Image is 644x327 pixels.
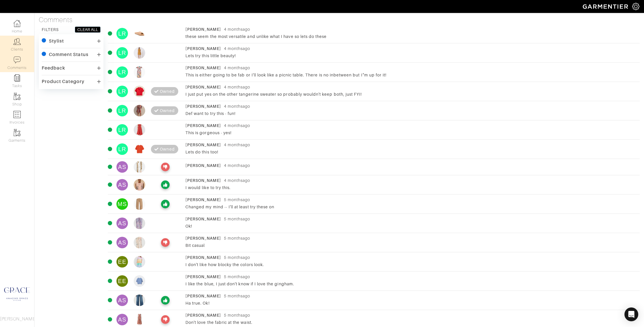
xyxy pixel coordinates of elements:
div: AS [116,161,128,173]
div: [PERSON_NAME] [185,26,221,32]
div: 5 months ago [224,293,250,299]
img: avatar [134,198,145,210]
div: AS [116,218,128,229]
div: This is gorgeous - yes! [185,130,611,136]
div: LR [116,124,128,136]
div: Lets try this little beauty! [185,53,611,59]
div: Don't love the fabric at the waist. [185,320,611,325]
div: Feedback [42,65,65,71]
div: Ha true. Ok! [185,300,611,306]
img: orders-icon-0abe47150d42831381b5fb84f609e132dff9fe21cb692f30cb5eec754e2cba89.png [14,111,21,118]
div: 5 months ago [224,216,250,222]
div: FILTERS [42,27,59,32]
img: garments-icon-b7da505a4dc4fd61783c78ac3ca0ef83fa9d6f193b1c9dc38574b1d14d53ca28.png [14,129,21,136]
img: avatar [134,179,145,191]
img: avatar [134,295,145,306]
div: 4 months ago [224,46,250,51]
div: LR [116,66,128,78]
div: EE [116,256,128,268]
div: AS [116,237,128,248]
img: avatar [134,143,145,155]
img: avatar [134,28,145,39]
div: [PERSON_NAME] [185,197,221,203]
div: Open Intercom Messenger [624,307,638,321]
div: LR [116,143,128,155]
img: avatar [134,256,145,268]
img: avatar [134,161,145,173]
div: This is either going to be fab or I'll look like a picnic table. There is no inbetween but I"m up... [185,72,611,78]
img: avatar [134,314,145,325]
img: avatar [134,105,145,116]
img: avatar [134,237,145,248]
img: avatar [134,66,145,78]
div: EE [116,275,128,287]
div: [PERSON_NAME] [185,235,221,241]
div: Owned [160,89,175,94]
h4: Comments [39,16,640,24]
img: avatar [134,124,145,136]
div: [PERSON_NAME] [185,312,221,318]
div: [PERSON_NAME] [185,293,221,299]
div: [PERSON_NAME] [185,255,221,260]
img: avatar [134,86,145,97]
div: [PERSON_NAME] [185,178,221,183]
div: 4 months ago [224,103,250,109]
img: avatar [134,218,145,229]
div: Comment Status [49,52,89,57]
div: [PERSON_NAME] [185,142,221,148]
img: garments-icon-b7da505a4dc4fd61783c78ac3ca0ef83fa9d6f193b1c9dc38574b1d14d53ca28.png [14,93,21,100]
div: [PERSON_NAME] [185,216,221,222]
div: LR [116,28,128,39]
div: [PERSON_NAME] [185,123,221,128]
div: [PERSON_NAME] [185,103,221,109]
div: 5 months ago [224,312,250,318]
div: 4 months ago [224,142,250,148]
div: Ok! [185,223,611,229]
div: 5 months ago [224,255,250,260]
div: Owned [160,108,175,114]
img: gear-icon-white-bd11855cb880d31180b6d7d6211b90ccbf57a29d726f0c71d8c61bd08dd39cc2.png [632,3,639,10]
div: 4 months ago [224,178,250,183]
div: CLEAR ALL [77,27,98,32]
div: 4 months ago [224,65,250,71]
div: Product Category [42,79,85,84]
div: LR [116,105,128,116]
div: 5 months ago [224,197,250,203]
img: clients-icon-6bae9207a08558b7cb47a8932f037763ab4055f8c8b6bfacd5dc20c3e0201464.png [14,38,21,45]
div: these seem the most versatile and unlike what I have so lets do these [185,34,611,39]
div: [PERSON_NAME] [185,163,221,168]
div: AS [116,314,128,325]
div: [PERSON_NAME] [185,65,221,71]
div: AS [116,295,128,306]
div: I would like to try this. [185,185,611,191]
div: I just put yes on the other tangerine sweater so probably wouldn't keep both, just FYI! [185,91,611,97]
div: Def want to try this - fun! [185,111,611,116]
div: 4 months ago [224,163,250,168]
div: [PERSON_NAME] [185,84,221,90]
div: Lets do this too! [185,149,611,155]
div: [PERSON_NAME] [185,46,221,51]
div: 5 months ago [224,235,250,241]
div: 4 months ago [224,123,250,128]
div: MS [116,198,128,210]
button: CLEAR ALL [75,26,101,33]
div: I don't like how blocky the colors look. [185,262,611,268]
img: reminder-icon-8004d30b9f0a5d33ae49ab947aed9ed385cf756f9e5892f1edd6e32f2345188e.png [14,74,21,82]
div: LR [116,47,128,59]
div: Owned [160,146,175,152]
img: dashboard-icon-dbcd8f5a0b271acd01030246c82b418ddd0df26cd7fceb0bd07c9910d44c42f6.png [14,20,21,27]
div: AS [116,179,128,191]
img: comment-icon-a0a6a9ef722e966f86d9cbdc48e553b5cf19dbc54f86b18d962a5391bc8f6eb6.png [14,56,21,64]
img: avatar [134,47,145,59]
div: 4 months ago [224,26,250,32]
div: Bit casual [185,243,611,248]
div: Changed my mind -- I'll at least try these on [185,204,611,210]
div: [PERSON_NAME] [185,274,221,280]
div: LR [116,86,128,97]
div: 4 months ago [224,84,250,90]
div: Stylist [49,38,64,44]
div: 5 months ago [224,274,250,280]
img: garmentier-logo-header-white-b43fb05a5012e4ada735d5af1a66efaba907eab6374d6393d1fbf88cb4ef424d.png [580,1,632,11]
div: I like the blue, I just don't know if I love the gingham. [185,281,611,287]
img: avatar [134,275,145,287]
